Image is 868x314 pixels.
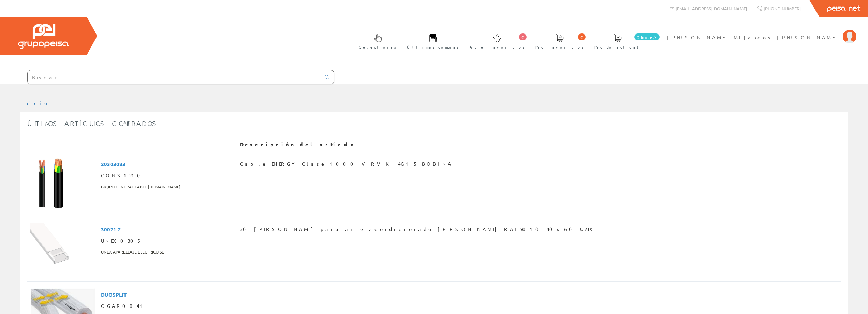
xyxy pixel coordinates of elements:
a: Últimas compras [400,28,462,53]
font: 20303083 [101,161,126,167]
font: Ped. favoritos [535,44,584,50]
img: Grupo Peisa [18,24,69,49]
font: Arte. favoritos [470,44,525,50]
font: 30021-2 [101,226,121,233]
input: Buscar ... [28,70,321,84]
font: Últimas compras [407,44,459,50]
a: Selectores [353,28,400,53]
font: 0 líneas/s [637,35,657,40]
img: Foto artículo 30 Canal para aire acondicionado blanco RAL9010 40x60 U23X (150x150) [30,223,81,274]
font: UNEX APARELLAJE ELÉCTRICO SL [101,249,164,255]
font: Selectores [359,44,396,50]
font: Cable ENERGY Clase 1000 V RV-K 4G1,5 BOBINA [240,161,453,167]
font: UNEX0305 [101,237,142,244]
a: Inicio [20,100,49,106]
font: [EMAIL_ADDRESS][DOMAIN_NAME] [676,5,747,11]
font: 30 [PERSON_NAME] para aire acondicionado [PERSON_NAME] RAL9010 40x60 U23X [240,226,597,232]
font: OGAR0041 [101,303,145,309]
font: [PHONE_NUMBER] [764,5,801,11]
font: DUOSPLIT [101,291,127,298]
font: Últimos artículos comprados [27,119,157,127]
font: 0 [521,35,524,40]
a: [PERSON_NAME] Mijancos [PERSON_NAME] [667,28,856,35]
font: [PERSON_NAME] Mijancos [PERSON_NAME] [667,34,839,40]
img: Foto artículo Cable Clase ENERGÉTICA 1000 V RV-K 4G1,5 BOBINA (112,5x150) [30,158,69,209]
font: CONS1210 [101,172,144,178]
font: GRUPO GENERAL CABLE [DOMAIN_NAME] [101,184,180,189]
font: Pedido actual [594,44,641,50]
font: 0 [580,35,583,40]
font: Descripción del artículo [240,141,356,147]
